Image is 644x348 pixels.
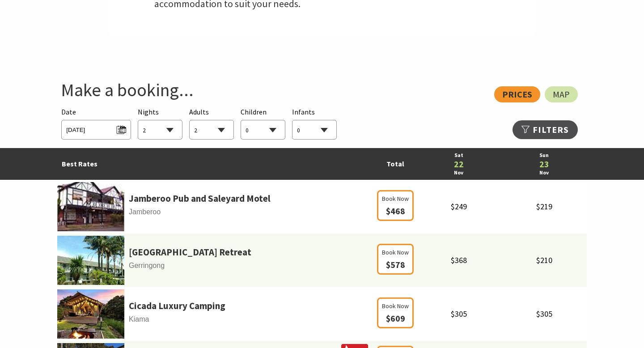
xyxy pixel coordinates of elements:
[129,191,271,206] a: Jamberoo Pub and Saleyard Motel
[57,182,124,231] img: Footballa.jpg
[506,151,582,160] a: Sun
[292,107,315,116] span: Infants
[129,245,251,260] a: [GEOGRAPHIC_DATA] Retreat
[66,123,126,135] span: [DATE]
[377,207,414,216] a: Book Now $468
[382,247,409,257] span: Book Now
[382,194,409,204] span: Book Now
[57,236,124,285] img: parkridgea.jpg
[57,314,375,325] span: Kiama
[377,314,414,323] a: Book Now $609
[451,309,467,319] span: $305
[61,106,131,140] div: Please choose your desired arrival date
[420,169,497,177] a: Nov
[138,106,182,140] div: Choose a number of nights
[241,107,267,116] span: Children
[57,289,124,339] img: cicadalc-primary-31d37d92-1cfa-4b29-b30e-8e55f9b407e4.jpg
[386,205,405,216] span: $468
[506,160,582,169] a: 23
[189,107,209,116] span: Adults
[420,160,497,169] a: 22
[536,201,552,212] span: $219
[386,313,405,324] span: $609
[536,255,552,265] span: $210
[451,255,467,265] span: $368
[382,301,409,311] span: Book Now
[57,206,375,218] span: Jamberoo
[553,91,570,98] span: Map
[536,309,552,319] span: $305
[451,201,467,212] span: $249
[545,86,578,102] a: Map
[138,106,159,118] span: Nights
[61,107,76,116] span: Date
[57,260,375,272] span: Gerringong
[57,148,375,180] td: Best Rates
[377,261,414,270] a: Book Now $578
[375,148,416,180] td: Total
[386,259,405,270] span: $578
[506,169,582,177] a: Nov
[129,298,225,314] a: Cicada Luxury Camping
[420,151,497,160] a: Sat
